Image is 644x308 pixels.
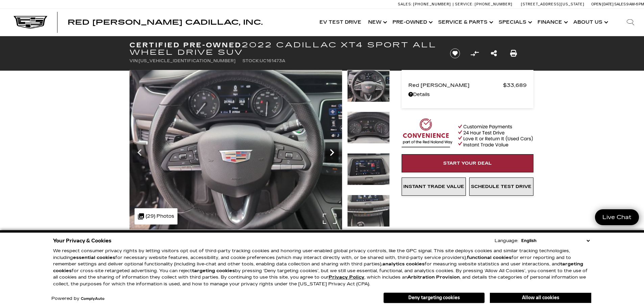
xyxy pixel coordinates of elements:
[347,153,390,185] img: Certified Used 2022 Galactic Grey Metallic Cadillac Sport image 15
[435,9,495,36] a: Service & Parts
[129,41,242,49] strong: Certified Pre-Owned
[53,248,591,287] p: We respect consumer privacy rights by letting visitors opt out of third-party tracking cookies an...
[383,292,485,303] button: Deny targeting cookies
[403,184,464,189] span: Instant Trade Value
[347,195,390,227] img: Certified Used 2022 Galactic Grey Metallic Cadillac Sport image 16
[491,49,497,58] a: Share this Certified Pre-Owned 2022 Cadillac XT4 Sport All Wheel Drive SUV
[599,213,635,221] span: Live Chat
[495,239,518,243] div: Language:
[595,209,639,225] a: Live Chat
[448,48,462,59] button: Save vehicle
[382,261,425,267] strong: analytics cookies
[469,177,533,196] a: Schedule Test Drive
[490,293,591,303] button: Allow all cookies
[398,2,453,6] a: Sales: [PHONE_NUMBER]
[453,2,514,6] a: Service: [PHONE_NUMBER]
[73,255,115,260] strong: essential cookies
[51,297,104,301] div: Powered by
[471,184,531,189] span: Schedule Test Drive
[389,9,435,36] a: Pre-Owned
[617,9,644,36] div: Search
[242,58,260,63] span: Stock:
[408,80,503,90] span: Red [PERSON_NAME]
[510,49,517,58] a: Print this Certified Pre-Owned 2022 Cadillac XT4 Sport All Wheel Drive SUV
[470,48,480,58] button: Compare Vehicle
[129,41,439,56] h1: 2022 Cadillac XT4 Sport All Wheel Drive SUV
[402,177,466,196] a: Instant Trade Value
[443,161,492,166] span: Start Your Deal
[626,2,644,6] span: 9 AM-6 PM
[129,58,139,63] span: VIN:
[139,58,236,63] span: [US_VEHICLE_IDENTIFICATION_NUMBER]
[591,2,614,6] span: Open [DATE]
[192,268,235,274] strong: targeting cookies
[365,9,389,36] a: New
[14,16,47,29] img: Cadillac Dark Logo with Cadillac White Text
[408,80,527,90] a: Red [PERSON_NAME] $33,689
[570,9,610,36] a: About Us
[455,2,474,6] span: Service:
[325,142,339,163] div: Next
[260,58,285,63] span: UC161473A
[133,142,146,163] div: Previous
[81,297,104,301] a: ComplyAuto
[316,9,365,36] a: EV Test Drive
[329,275,364,280] u: Privacy Policy
[129,70,342,230] img: Certified Used 2022 Galactic Grey Metallic Cadillac Sport image 13
[413,2,451,6] span: [PHONE_NUMBER]
[467,255,511,260] strong: functional cookies
[53,236,112,245] span: Your Privacy & Cookies
[68,19,263,26] a: Red [PERSON_NAME] Cadillac, Inc.
[53,261,583,274] strong: targeting cookies
[408,90,527,99] a: Details
[614,2,626,6] span: Sales:
[68,18,263,26] span: Red [PERSON_NAME] Cadillac, Inc.
[347,112,390,144] img: Certified Used 2022 Galactic Grey Metallic Cadillac Sport image 14
[402,154,533,172] a: Start Your Deal
[475,2,512,6] span: [PHONE_NUMBER]
[520,237,591,244] select: Language Select
[521,2,585,6] a: [STREET_ADDRESS][US_STATE]
[534,9,570,36] a: Finance
[347,70,390,102] img: Certified Used 2022 Galactic Grey Metallic Cadillac Sport image 13
[135,208,177,224] div: (29) Photos
[503,80,527,90] span: $33,689
[495,9,534,36] a: Specials
[407,275,460,280] strong: Arbitration Provision
[398,2,412,6] span: Sales:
